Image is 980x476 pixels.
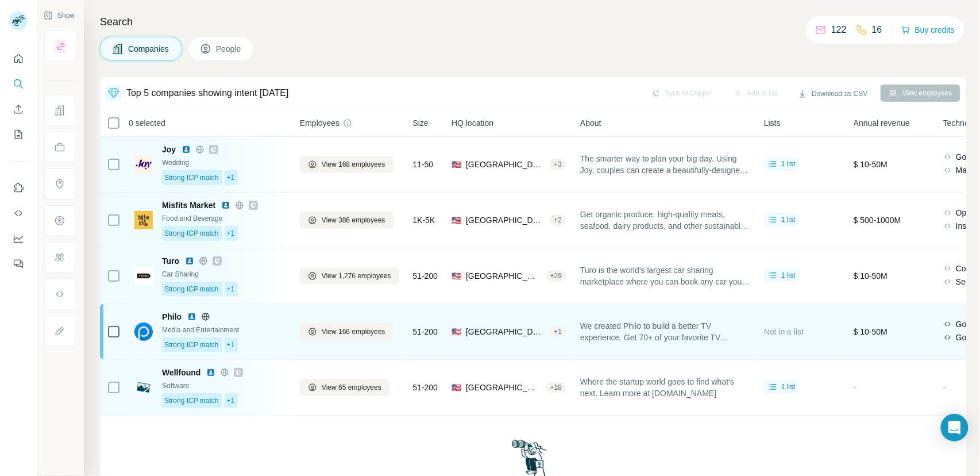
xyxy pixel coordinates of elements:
span: Strong ICP match [164,396,219,406]
span: [GEOGRAPHIC_DATA], [US_STATE] [466,270,541,282]
span: View 386 employees [322,215,385,225]
span: $ 500-1000M [854,216,901,225]
span: View 166 employees [322,327,385,337]
span: View 65 employees [322,382,381,393]
span: View 168 employees [322,159,385,170]
span: 🇺🇸 [452,270,461,282]
span: - [854,383,856,392]
button: View 166 employees [300,323,393,340]
button: Feedback [9,254,28,274]
span: Joy [162,144,176,155]
span: 🇺🇸 [452,214,461,226]
span: 11-50 [413,159,434,170]
span: HQ location [452,117,493,129]
span: 1 list [781,214,796,225]
span: [GEOGRAPHIC_DATA], [US_STATE] [466,382,541,393]
img: LinkedIn logo [221,201,230,210]
button: Buy credits [901,22,955,38]
img: Logo of Joy [134,155,153,174]
span: $ 10-50M [854,327,888,336]
button: Dashboard [9,228,28,249]
span: We created Philo to build a better TV experience. Get 70+ of your favorite TV channels, unlimited... [580,320,750,343]
img: LinkedIn logo [206,368,215,377]
div: Media and Entertainment [162,325,286,335]
span: Turo is the world’s largest car sharing marketplace where you can book any car you want, wherever... [580,264,750,287]
button: View 1,276 employees [300,267,399,285]
span: Where the startup world goes to find what's next. Learn more at [DOMAIN_NAME] [580,376,750,399]
img: Logo of Turo [134,267,153,285]
span: Misfits Market [162,199,215,211]
div: Food and Beverage [162,213,286,224]
p: 16 [872,23,882,37]
span: Employees [300,117,339,129]
span: 1 list [781,159,796,169]
button: Search [9,74,28,94]
span: 51-200 [413,382,438,393]
span: [GEOGRAPHIC_DATA], [US_STATE] [466,214,545,226]
button: Download as CSV [790,85,875,102]
span: About [580,117,601,129]
span: $ 10-50M [854,160,888,169]
div: Top 5 companies showing intent [DATE] [126,86,289,100]
span: Get organic produce, high-quality meats, seafood, dairy products, and other sustainably sourced g... [580,209,750,232]
div: + 2 [549,215,566,225]
div: Wedding [162,158,286,168]
span: Companies [128,43,170,55]
span: Strong ICP match [164,172,219,183]
span: Philo [162,311,182,323]
div: + 1 [549,327,566,337]
span: People [216,43,242,55]
button: Enrich CSV [9,99,28,120]
span: Turo [162,255,179,267]
button: My lists [9,124,28,145]
button: Quick start [9,48,28,69]
span: +1 [227,284,235,294]
span: 1 list [781,382,796,392]
img: LinkedIn logo [185,256,194,266]
img: Logo of Philo [134,323,153,341]
span: Wellfound [162,367,200,378]
span: Strong ICP match [164,340,219,350]
span: Not in a list [764,327,804,336]
span: 51-200 [413,326,438,337]
p: 122 [831,23,847,37]
img: Logo of Misfits Market [134,211,153,229]
span: $ 10-50M [854,271,888,281]
img: Logo of Wellfound [134,378,153,397]
span: Strong ICP match [164,284,219,294]
span: The smarter way to plan your big day. Using Joy, couples can create a beautifully-designed weddin... [580,153,750,176]
button: View 65 employees [300,379,389,396]
button: View 168 employees [300,156,393,173]
span: View 1,276 employees [322,271,391,281]
span: 51-200 [413,270,438,282]
button: View 386 employees [300,212,393,229]
div: + 3 [549,159,566,170]
span: 1 list [781,270,796,281]
span: +1 [227,172,235,183]
div: Software [162,381,286,391]
div: Open Intercom Messenger [941,414,969,442]
img: LinkedIn logo [187,312,196,321]
div: + 18 [546,382,566,393]
span: 🇺🇸 [452,382,461,393]
span: +1 [227,396,235,406]
span: [GEOGRAPHIC_DATA], [US_STATE] [466,159,545,170]
span: Strong ICP match [164,228,219,239]
div: Car Sharing [162,269,286,279]
span: +1 [227,228,235,239]
button: Use Surfe on LinkedIn [9,178,28,198]
span: Annual revenue [854,117,910,129]
button: Use Surfe API [9,203,28,224]
span: 0 selected [129,117,165,129]
span: 🇺🇸 [452,159,461,170]
img: LinkedIn logo [182,145,191,154]
span: 1K-5K [413,214,435,226]
span: Size [413,117,429,129]
span: - [943,383,946,392]
span: +1 [227,340,235,350]
span: 🇺🇸 [452,326,461,337]
h4: Search [100,14,966,30]
span: Lists [764,117,781,129]
button: Show [36,7,83,24]
div: + 29 [546,271,566,281]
